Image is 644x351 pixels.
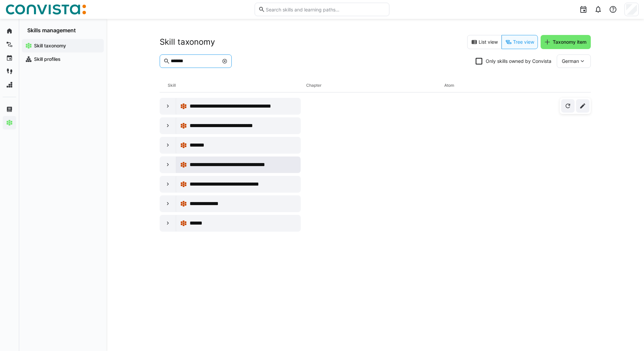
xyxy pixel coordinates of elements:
[476,58,551,65] eds-checkbox: Only skills owned by Convista
[467,35,502,49] eds-button-option: List view
[168,79,306,92] div: Skill
[502,35,538,49] eds-button-option: Tree view
[541,35,591,49] button: Taxonomy item
[562,58,579,65] span: German
[160,37,215,47] h2: Skill taxonomy
[552,39,587,45] span: Taxonomy item
[265,6,386,12] input: Search skills and learning paths…
[306,79,445,92] div: Chapter
[444,79,583,92] div: Atom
